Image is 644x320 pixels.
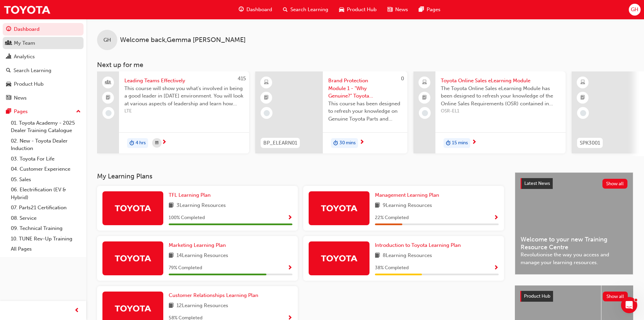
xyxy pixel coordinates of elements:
[382,3,413,17] a: news-iconNews
[375,241,463,249] a: Introduction to Toyota Learning Plan
[6,68,11,74] span: search-icon
[375,192,439,198] span: Management Learning Plan
[8,164,84,174] a: 04. Customer Experience
[441,107,560,115] span: OSR-EL1
[375,242,461,248] span: Introduction to Toyota Learning Plan
[629,4,641,16] button: GH
[76,107,81,116] span: up-icon
[14,67,51,74] div: Search Learning
[103,36,111,44] span: GH
[441,77,560,85] span: Toyota Online Sales eLearning Module
[320,252,358,264] img: Trak
[524,293,550,299] span: Product Hub
[169,201,174,210] span: book-icon
[401,76,404,82] span: 0
[339,5,344,14] span: car-icon
[246,6,272,14] span: Dashboard
[339,139,356,147] span: 30 mins
[169,264,202,272] span: 79 % Completed
[515,172,633,275] a: Latest NewsShow allWelcome to your new Training Resource CentreRevolutionise the way you access a...
[621,297,637,313] iframe: Intercom live chat
[375,191,442,199] a: Management Learning Plan
[3,37,84,49] a: My Team
[176,252,228,260] span: 14 Learning Resources
[494,264,499,272] button: Show Progress
[6,40,11,46] span: people-icon
[383,252,432,260] span: 8 Learning Resources
[8,234,84,244] a: 10. TUNE Rev-Up Training
[375,252,380,260] span: book-icon
[3,92,84,104] a: News
[494,215,499,221] span: Show Progress
[521,251,627,266] span: Revolutionise the way you access and manage your learning resources.
[169,302,174,310] span: book-icon
[124,77,244,85] span: Leading Teams Effectively
[413,3,446,17] a: pages-iconPages
[3,2,51,17] img: Trak
[375,214,409,222] span: 22 % Completed
[3,105,84,118] button: Pages
[602,179,628,189] button: Show all
[287,215,292,221] span: Show Progress
[169,191,213,199] a: TFL Learning Plan
[422,93,427,102] span: booktick-icon
[333,139,338,148] span: duration-icon
[603,292,628,301] button: Show all
[359,140,364,146] span: next-icon
[287,265,292,271] span: Show Progress
[6,81,11,87] span: car-icon
[8,185,84,202] a: 06. Electrification (EV & Hybrid)
[97,172,504,180] h3: My Learning Plans
[8,202,84,213] a: 07. Parts21 Certification
[264,93,269,102] span: booktick-icon
[264,78,269,87] span: learningResourceType_ELEARNING-icon
[287,264,292,272] button: Show Progress
[422,78,427,87] span: laptop-icon
[3,78,84,90] a: Product Hub
[169,252,174,260] span: book-icon
[387,5,392,14] span: news-icon
[3,50,84,63] a: Analytics
[347,6,377,14] span: Product Hub
[521,178,627,189] a: Latest NewsShow all
[8,136,84,154] a: 02. New - Toyota Dealer Induction
[176,302,228,310] span: 12 Learning Resources
[494,265,499,271] span: Show Progress
[6,26,11,33] span: guage-icon
[255,71,407,153] a: 0BP_ELEARN01Brand Protection Module 1 - "Why Genuine?" Toyota Genuine Parts and AccessoriesThis c...
[452,139,468,147] span: 15 mins
[580,139,600,147] span: SPK3001
[631,6,638,14] span: GH
[114,302,151,314] img: Trak
[334,3,382,17] a: car-iconProduct Hub
[6,109,11,115] span: pages-icon
[169,192,211,198] span: TFL Learning Plan
[290,6,328,14] span: Search Learning
[278,3,334,17] a: search-iconSearch Learning
[114,252,151,264] img: Trak
[120,36,246,44] span: Welcome back , Gemma [PERSON_NAME]
[105,110,112,116] span: learningRecordVerb_NONE-icon
[287,214,292,222] button: Show Progress
[3,23,84,36] a: Dashboard
[106,93,111,102] span: booktick-icon
[239,5,244,14] span: guage-icon
[136,139,146,147] span: 4 hrs
[328,100,402,123] span: This course has been designed to refresh your knowledge on Genuine Toyota Parts and Accessories s...
[8,213,84,223] a: 08. Service
[3,64,84,77] a: Search Learning
[155,139,159,147] span: calendar-icon
[238,76,246,82] span: 415
[169,241,229,249] a: Marketing Learning Plan
[494,214,499,222] button: Show Progress
[14,108,28,115] div: Pages
[427,6,440,14] span: Pages
[580,93,585,102] span: booktick-icon
[264,110,270,116] span: learningRecordVerb_NONE-icon
[521,236,627,251] span: Welcome to your new Training Resource Centre
[233,3,278,17] a: guage-iconDashboard
[580,78,585,87] span: learningResourceType_ELEARNING-icon
[176,201,226,210] span: 3 Learning Resources
[413,71,566,153] a: Toyota Online Sales eLearning ModuleThe Toyota Online Sales eLearning Module has been designed to...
